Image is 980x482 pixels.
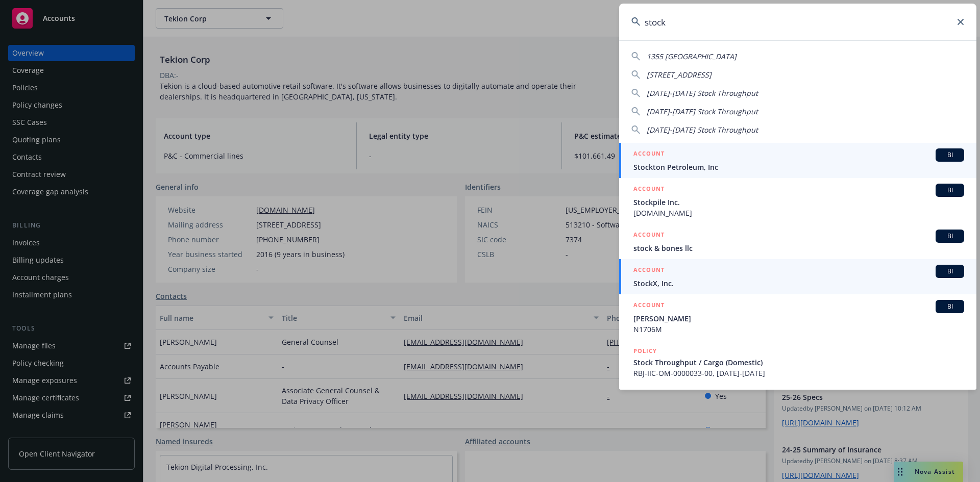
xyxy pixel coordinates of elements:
span: N1706M [633,324,964,335]
span: [STREET_ADDRESS] [647,70,712,80]
h5: ACCOUNT [633,265,665,277]
span: 1355 [GEOGRAPHIC_DATA] [647,52,737,61]
a: ACCOUNTBI[PERSON_NAME]N1706M [619,294,976,340]
span: [DATE]-[DATE] Stock Throughput [647,125,758,135]
span: BI [940,186,960,195]
h5: ACCOUNT [633,148,665,161]
span: [DATE]-[DATE] Stock Throughput [647,107,758,116]
span: BI [940,232,960,241]
span: BI [940,267,960,276]
a: ACCOUNTBIstock & bones llc [619,224,976,259]
span: StockX, Inc. [633,278,964,289]
span: [DOMAIN_NAME] [633,208,964,218]
span: Stock Throughput / Cargo (Domestic) [633,357,964,368]
span: BI [940,150,960,160]
h5: ACCOUNT [633,230,665,242]
h5: ACCOUNT [633,300,665,312]
a: ACCOUNTBIStockpile Inc.[DOMAIN_NAME] [619,178,976,224]
span: stock & bones llc [633,243,964,253]
a: POLICYStock Throughput / Cargo (Domestic)RBJ-IIC-OM-0000033-00, [DATE]-[DATE] [619,340,976,384]
a: ACCOUNTBIStockton Petroleum, Inc [619,143,976,178]
h5: ACCOUNT [633,184,665,196]
h5: POLICY [633,346,657,356]
a: ACCOUNTBIStockX, Inc. [619,259,976,294]
span: Stockpile Inc. [633,197,964,208]
span: BI [940,302,960,311]
span: [DATE]-[DATE] Stock Throughput [647,88,758,98]
span: [PERSON_NAME] [633,313,964,324]
span: RBJ-IIC-OM-0000033-00, [DATE]-[DATE] [633,368,964,378]
span: Stockton Petroleum, Inc [633,162,964,172]
input: Search... [619,4,976,40]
